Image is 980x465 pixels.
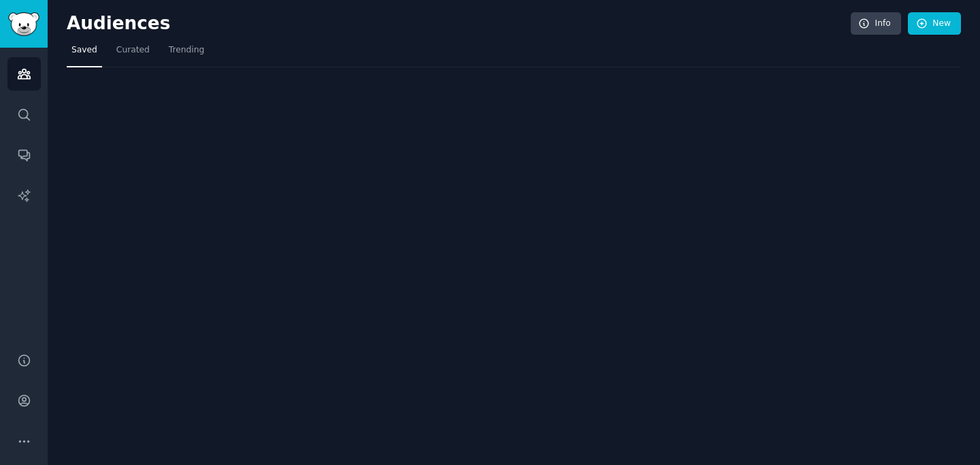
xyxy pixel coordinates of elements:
span: Curated [116,44,150,57]
a: Curated [112,39,154,67]
h2: Audiences [67,13,851,35]
span: Trending [169,44,204,57]
img: GummySearch logo [8,12,39,36]
a: Trending [164,39,209,67]
span: Saved [71,44,97,57]
a: Saved [67,39,102,67]
a: New [908,12,961,35]
a: Info [851,12,901,35]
